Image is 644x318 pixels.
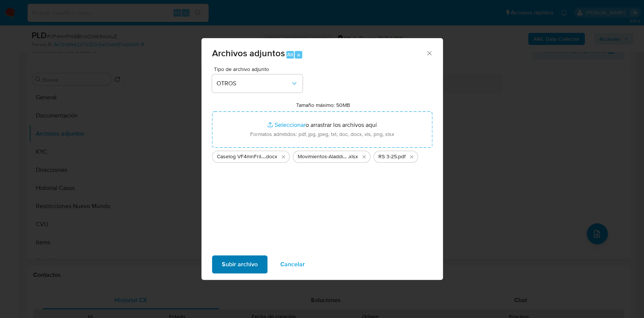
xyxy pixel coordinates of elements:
span: a [297,51,300,58]
span: .docx [265,153,277,161]
span: .xlsx [348,153,358,161]
ul: Archivos seleccionados [212,148,432,163]
button: OTROS [212,74,303,93]
button: Cerrar [426,49,432,56]
span: OTROS [217,80,290,87]
button: Subir archivo [212,255,267,273]
span: Subir archivo [222,256,258,273]
span: Caselog VF4mnFriIG8KioClWA1NUkuZ [217,153,265,161]
button: Eliminar Movimientos-Aladdin- Juan Carlos Romero.xlsx [360,152,369,161]
span: .pdf [397,153,406,161]
span: Tipo de archivo adjunto [214,66,304,72]
button: Eliminar Caselog VF4mnFriIG8KioClWA1NUkuZ.docx [279,152,288,161]
span: Movimientos-Aladdin- [PERSON_NAME] [298,153,348,161]
span: Alt [287,51,293,58]
button: Eliminar RS 3-25.pdf [407,152,416,161]
button: Cancelar [271,255,315,273]
span: Archivos adjuntos [212,46,285,60]
span: RS 3-25 [378,153,397,161]
label: Tamaño máximo: 50MB [296,102,350,108]
span: Cancelar [280,256,305,273]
